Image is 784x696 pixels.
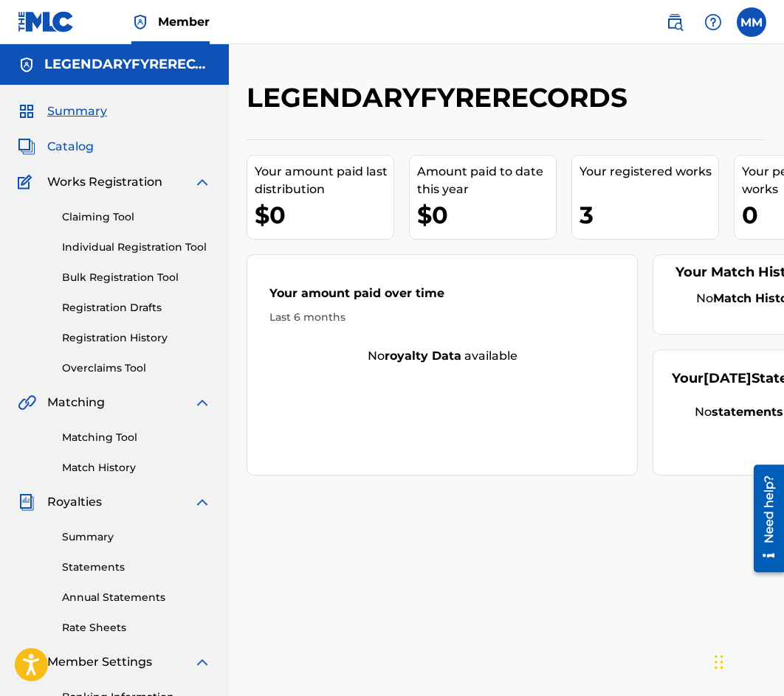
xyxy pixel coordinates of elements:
[62,361,211,376] a: Overclaims Tool
[18,138,94,156] a: CatalogCatalog
[710,625,784,696] iframe: Chat Widget
[193,493,211,511] img: expand
[62,560,211,575] a: Statements
[158,13,210,30] span: Member
[193,173,211,191] img: expand
[247,347,637,365] div: No available
[737,7,766,37] div: User Menu
[18,102,107,120] a: SummarySummary
[62,620,211,636] a: Rate Sheets
[580,198,718,232] div: 3
[131,13,149,31] img: Top Rightsholder
[660,7,690,37] a: Public Search
[704,370,752,386] span: [DATE]
[269,310,615,325] div: Last 6 months
[255,163,393,198] div: Your amount paid last distribution
[712,405,783,419] strong: statements
[193,394,211,411] img: expand
[62,270,211,285] a: Bulk Registration Tool
[193,653,211,671] img: expand
[269,285,615,310] div: Your amount paid over time
[62,460,211,476] a: Match History
[18,653,35,671] img: Member Settings
[47,493,102,511] span: Royalties
[18,11,75,32] img: MLC Logo
[417,163,556,198] div: Amount paid to date this year
[62,430,211,445] a: Matching Tool
[47,138,94,156] span: Catalog
[62,330,211,346] a: Registration History
[62,590,211,605] a: Annual Statements
[715,640,723,684] div: Drag
[18,56,35,74] img: Accounts
[580,163,718,181] div: Your registered works
[44,56,211,73] h5: LEGENDARYFYRERECORDS
[62,300,211,316] a: Registration Drafts
[62,240,211,255] a: Individual Registration Tool
[47,173,162,191] span: Works Registration
[247,81,635,114] h2: LEGENDARYFYRERECORDS
[18,394,36,411] img: Matching
[666,13,684,31] img: search
[62,209,211,225] a: Claiming Tool
[255,198,393,232] div: $0
[385,349,461,363] strong: royalty data
[18,493,35,511] img: Royalties
[417,198,556,232] div: $0
[743,456,784,582] iframe: Resource Center
[18,102,35,120] img: Summary
[704,13,722,31] img: help
[18,173,37,191] img: Works Registration
[698,7,728,37] div: Help
[62,529,211,545] a: Summary
[47,102,107,120] span: Summary
[47,394,105,411] span: Matching
[47,653,152,671] span: Member Settings
[18,138,35,156] img: Catalog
